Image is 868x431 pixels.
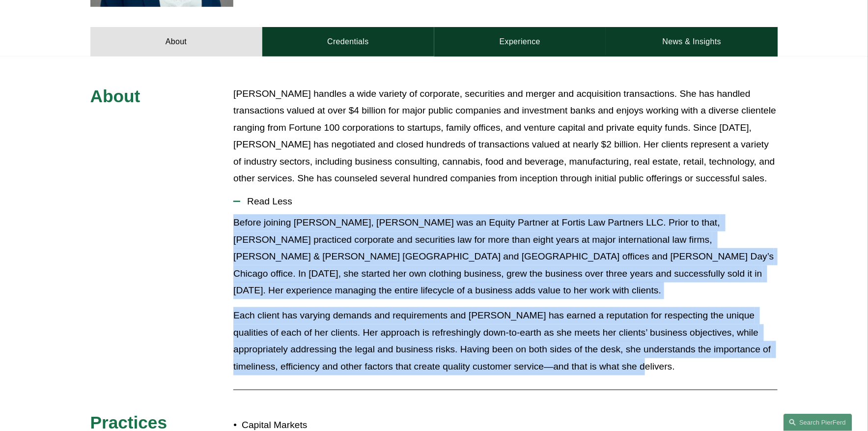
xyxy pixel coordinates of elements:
div: Read Less [233,214,778,382]
span: Read Less [240,196,778,207]
p: [PERSON_NAME] handles a wide variety of corporate, securities and merger and acquisition transact... [233,86,778,187]
a: About [90,27,262,57]
a: News & Insights [606,27,778,57]
a: Search this site [784,414,852,431]
a: Credentials [262,27,434,57]
a: Experience [434,27,606,57]
p: Each client has varying demands and requirements and [PERSON_NAME] has earned a reputation for re... [233,307,778,375]
p: Before joining [PERSON_NAME], [PERSON_NAME] was an Equity Partner at Fortis Law Partners LLC. Pri... [233,214,778,299]
span: About [90,86,140,106]
button: Read Less [233,189,778,214]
